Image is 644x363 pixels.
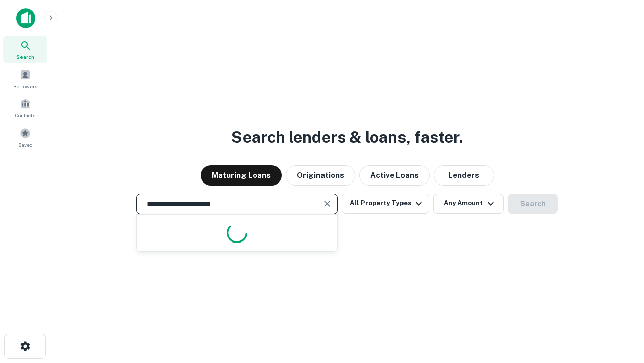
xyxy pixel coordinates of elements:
[13,82,37,90] span: Borrowers
[434,165,494,186] button: Lenders
[201,165,282,186] button: Maturing Loans
[3,124,47,151] a: Saved
[18,141,33,149] span: Saved
[16,8,35,28] img: capitalize-icon.png
[3,36,47,63] a: Search
[286,165,355,186] button: Originations
[320,197,334,211] button: Clear
[16,53,34,61] span: Search
[433,194,504,214] button: Any Amount
[594,282,644,331] iframe: Chat Widget
[342,194,429,214] button: All Property Types
[231,125,463,149] h3: Search lenders & loans, faster.
[3,65,47,92] a: Borrowers
[359,165,430,186] button: Active Loans
[3,94,47,122] a: Contacts
[15,111,35,119] span: Contacts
